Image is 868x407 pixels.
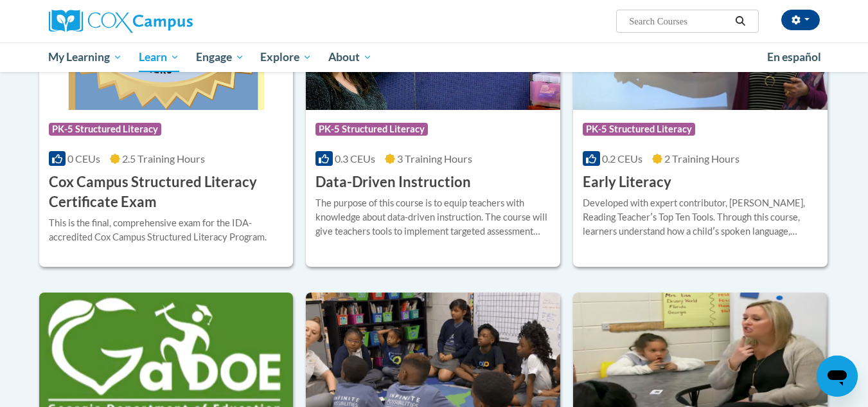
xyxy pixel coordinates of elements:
[602,152,642,165] span: 0.2 CEUs
[130,42,188,72] a: Learn
[583,123,695,136] span: PK-5 Structured Literacy
[583,196,818,239] div: Developed with expert contributor, [PERSON_NAME], Reading Teacherʹs Top Ten Tools. Through this c...
[67,152,100,165] span: 0 CEUs
[628,14,731,29] input: Search Courses
[335,152,375,165] span: 0.3 CEUs
[188,42,252,72] a: Engage
[759,44,829,71] a: En español
[252,42,320,72] a: Explore
[664,152,740,165] span: 2 Training Hours
[583,172,671,192] h3: Early Literacy
[30,42,839,72] div: Main menu
[49,172,284,212] h3: Cox Campus Structured Literacy Certificate Exam
[48,50,122,65] span: My Learning
[397,152,472,165] span: 3 Training Hours
[139,50,179,65] span: Learn
[40,42,131,72] a: My Learning
[320,42,380,72] a: About
[767,50,821,64] span: En español
[49,123,161,136] span: PK-5 Structured Literacy
[315,172,471,192] h3: Data-Driven Instruction
[196,50,244,65] span: Engage
[315,196,551,239] div: The purpose of this course is to equip teachers with knowledge about data-driven instruction. The...
[315,123,428,136] span: PK-5 Structured Literacy
[49,10,193,33] img: Cox Campus
[49,10,293,33] a: Cox Campus
[781,10,820,30] button: Account Settings
[260,50,312,65] span: Explore
[328,50,372,65] span: About
[122,152,205,165] span: 2.5 Training Hours
[817,356,858,397] iframe: Button to launch messaging window
[49,216,284,244] div: This is the final, comprehensive exam for the IDA-accredited Cox Campus Structured Literacy Program.
[731,14,750,29] button: Search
